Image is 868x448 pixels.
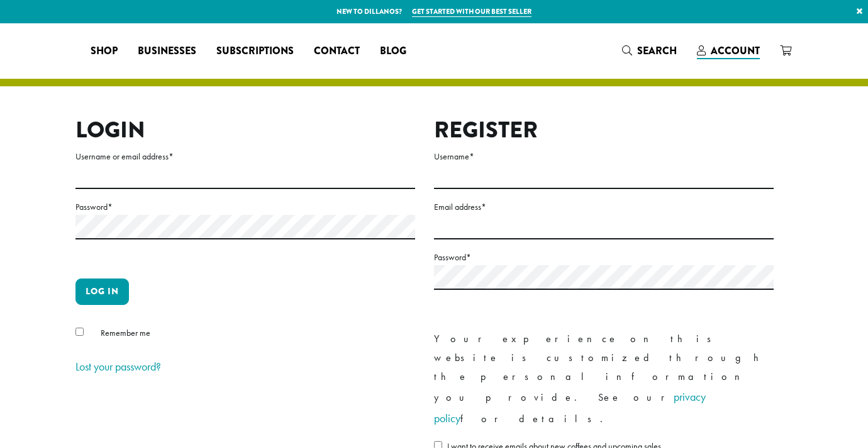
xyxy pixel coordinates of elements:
button: Log in [75,279,129,305]
h2: Login [75,117,415,144]
a: Get started with our best seller [412,6,531,17]
span: Blog [380,43,406,59]
span: Businesses [138,43,196,59]
h2: Register [434,117,774,144]
label: Password [75,199,415,215]
label: Username [434,149,774,164]
span: Search [637,43,677,58]
span: Remember me [101,327,150,338]
a: Lost your password? [75,359,161,374]
a: Search [612,40,687,61]
span: Account [711,43,760,58]
label: Username or email address [75,149,415,164]
a: Shop [81,41,128,61]
span: Subscriptions [216,43,294,59]
label: Password [434,250,774,265]
span: Shop [91,43,118,59]
a: privacy policy [434,389,706,425]
p: Your experience on this website is customized through the personal information you provide. See o... [434,330,774,429]
label: Email address [434,199,774,215]
span: Contact [314,43,360,59]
